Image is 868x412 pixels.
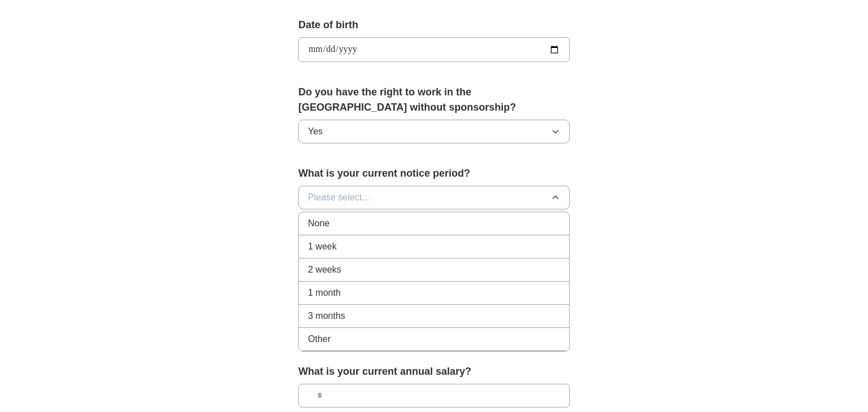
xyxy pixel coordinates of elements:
[298,17,570,33] label: Date of birth
[308,309,345,323] span: 3 months
[308,286,341,300] span: 1 month
[298,166,570,181] label: What is your current notice period?
[298,186,570,209] button: Please select...
[308,125,323,138] span: Yes
[308,217,329,230] span: None
[298,364,570,379] label: What is your current annual salary?
[308,191,370,204] span: Please select...
[298,120,570,143] button: Yes
[308,263,341,277] span: 2 weeks
[298,85,570,115] label: Do you have the right to work in the [GEOGRAPHIC_DATA] without sponsorship?
[308,240,337,253] span: 1 week
[308,332,331,346] span: Other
